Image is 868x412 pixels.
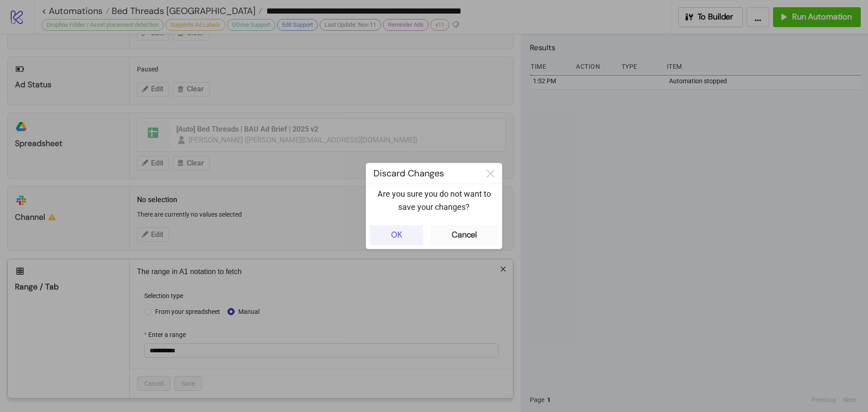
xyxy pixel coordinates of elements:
[430,225,498,245] button: Cancel
[373,188,495,213] p: Are you sure you do not want to save your changes?
[370,225,423,245] button: OK
[391,230,402,240] div: OK
[452,230,477,240] div: Cancel
[366,163,479,184] div: Discard Changes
